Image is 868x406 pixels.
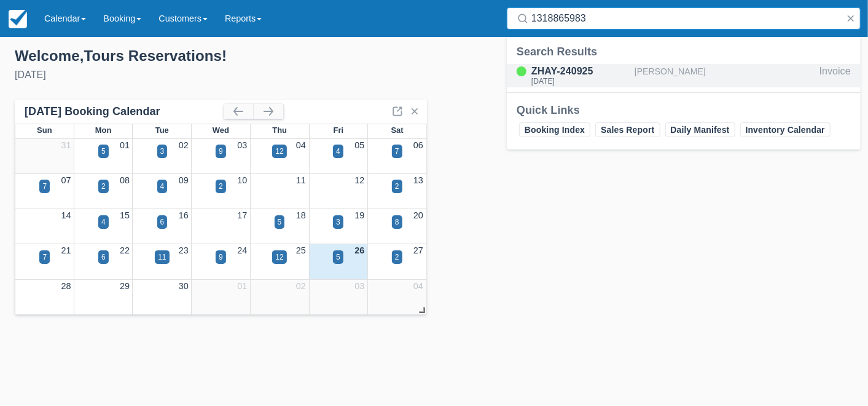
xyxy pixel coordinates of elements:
[413,281,423,291] a: 04
[237,175,247,185] a: 10
[42,181,47,192] div: 7
[61,175,71,185] a: 07
[334,125,344,135] span: Fri
[120,140,130,150] a: 01
[395,146,399,157] div: 7
[101,146,106,157] div: 5
[354,245,364,255] a: 26
[120,210,130,220] a: 15
[61,245,71,255] a: 21
[179,281,189,291] a: 30
[158,252,166,263] div: 11
[278,217,282,228] div: 5
[296,245,306,255] a: 25
[15,68,424,82] div: [DATE]
[237,245,247,255] a: 24
[61,140,71,150] a: 31
[61,210,71,220] a: 14
[296,281,306,291] a: 02
[101,217,106,228] div: 4
[275,252,283,263] div: 12
[179,140,189,150] a: 02
[336,146,340,157] div: 4
[179,245,189,255] a: 23
[272,125,287,135] span: Thu
[42,252,47,263] div: 7
[101,181,106,192] div: 2
[395,252,399,263] div: 2
[507,64,861,87] a: ZHAY-240925[DATE][PERSON_NAME]Invoice
[120,245,130,255] a: 22
[37,125,52,135] span: Sun
[391,125,404,135] span: Sat
[160,217,165,228] div: 6
[517,44,851,59] div: Search Results
[155,125,169,135] span: Tue
[354,281,364,291] a: 03
[219,252,223,263] div: 9
[160,146,165,157] div: 3
[237,140,247,150] a: 03
[296,210,306,220] a: 18
[531,7,841,30] input: Search ( / )
[413,245,423,255] a: 27
[531,64,630,79] div: ZHAY-240925
[213,125,229,135] span: Wed
[219,181,223,192] div: 2
[740,122,831,137] a: Inventory Calendar
[237,281,247,291] a: 01
[395,217,399,228] div: 8
[519,122,590,137] a: Booking Index
[819,64,851,87] div: Invoice
[9,10,27,28] img: checkfront-main-nav-mini-logo.png
[296,140,306,150] a: 04
[354,210,364,220] a: 19
[120,281,130,291] a: 29
[61,281,71,291] a: 28
[179,175,189,185] a: 09
[336,252,340,263] div: 5
[101,252,106,263] div: 6
[15,47,424,65] div: Welcome , Tours Reservations !
[160,181,165,192] div: 4
[354,140,364,150] a: 05
[665,122,735,137] a: Daily Manifest
[395,181,399,192] div: 2
[531,78,630,85] div: [DATE]
[336,217,340,228] div: 3
[296,175,306,185] a: 11
[25,105,224,119] div: [DATE] Booking Calendar
[413,175,423,185] a: 13
[413,140,423,150] a: 06
[95,125,112,135] span: Mon
[595,122,660,137] a: Sales Report
[219,146,223,157] div: 9
[179,210,189,220] a: 16
[275,146,283,157] div: 12
[354,175,364,185] a: 12
[517,103,851,117] div: Quick Links
[120,175,130,185] a: 08
[635,64,815,87] div: [PERSON_NAME]
[413,210,423,220] a: 20
[237,210,247,220] a: 17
